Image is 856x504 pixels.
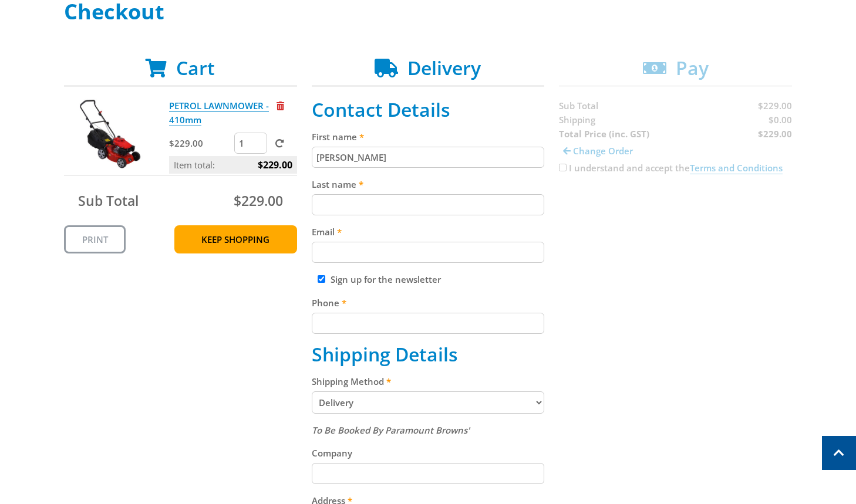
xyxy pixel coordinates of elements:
[312,424,470,436] em: To Be Booked By Paramount Browns'
[176,55,215,80] span: Cart
[64,225,126,253] a: Print
[407,55,481,80] span: Delivery
[312,177,545,191] label: Last name
[312,313,545,334] input: Please enter your telephone number.
[312,99,545,121] h2: Contact Details
[169,136,232,150] p: $229.00
[331,273,441,285] label: Sign up for the newsletter
[312,296,545,310] label: Phone
[312,194,545,215] input: Please enter your last name.
[312,147,545,168] input: Please enter your first name.
[312,374,545,388] label: Shipping Method
[78,191,139,210] span: Sub Total
[312,343,545,366] h2: Shipping Details
[312,225,545,239] label: Email
[169,156,297,174] p: Item total:
[312,391,545,414] select: Please select a shipping method.
[169,100,269,126] a: PETROL LAWNMOWER - 410mm
[258,156,292,174] span: $229.00
[312,446,545,460] label: Company
[312,242,545,263] input: Please enter your email address.
[75,99,146,169] img: PETROL LAWNMOWER - 410mm
[277,100,284,111] a: Remove from cart
[312,130,545,144] label: First name
[174,225,297,253] a: Keep Shopping
[234,191,283,210] span: $229.00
